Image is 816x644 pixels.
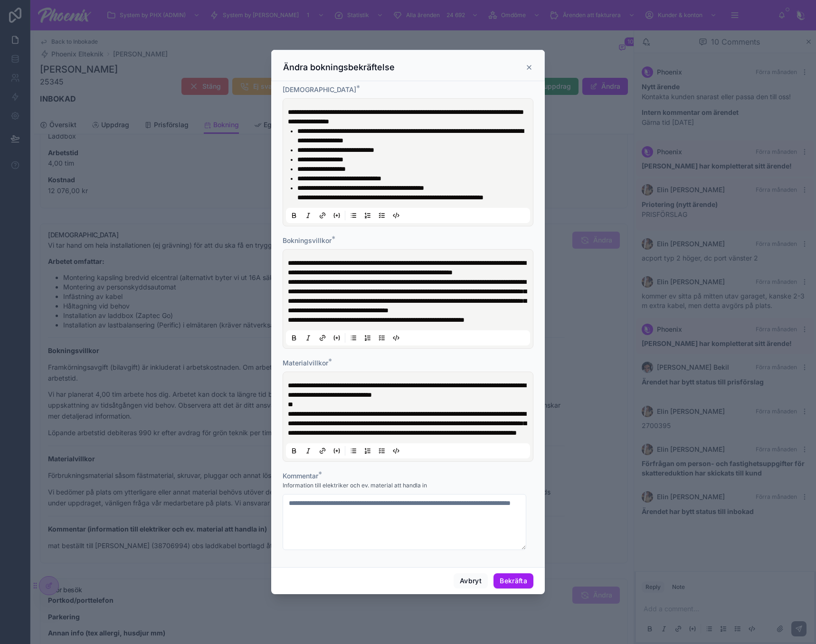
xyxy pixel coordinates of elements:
[283,236,332,244] span: Bokningsvillkor
[283,85,356,93] span: [DEMOGRAPHIC_DATA]
[283,359,328,367] span: Materialvillkor
[454,573,488,588] button: Avbryt
[283,62,395,73] h3: Ändra bokningsbekräftelse
[283,482,427,489] span: Information till elektriker och ev. material att handla in
[283,472,318,480] span: Kommentar
[493,573,533,588] button: Bekräfta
